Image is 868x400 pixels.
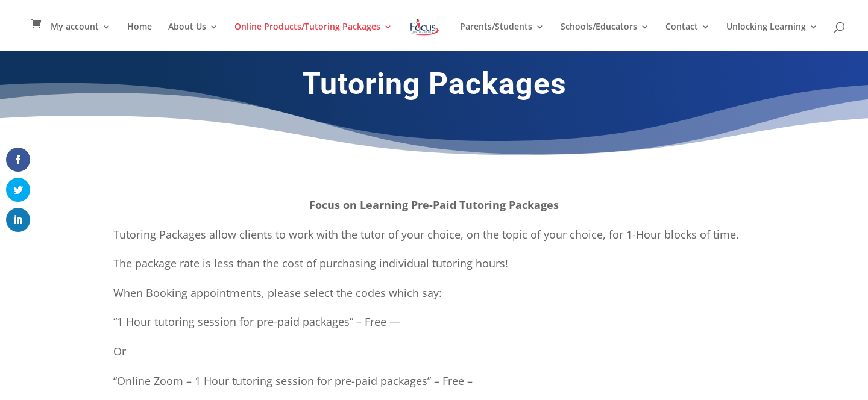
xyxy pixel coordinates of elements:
[726,22,818,51] a: Unlocking Learning
[113,254,755,284] p: The package rate is less than the cost of purchasing individual tutoring hours!
[309,198,559,212] strong: Focus on Learning Pre-Paid Tutoring Packages
[234,22,392,51] a: Online Products/Tutoring Packages
[460,22,544,51] a: Parents/Students
[108,66,759,108] h1: Tutoring Packages
[127,22,152,51] a: Home
[168,22,218,51] a: About Us
[113,225,755,255] p: Tutoring Packages allow clients to work with the tutor of your choice, on the topic of your choic...
[51,22,111,51] a: My account
[561,22,649,51] a: Schools/Educators
[113,342,755,372] p: Or
[409,16,440,38] img: Focus on Learning
[113,284,755,313] p: When Booking appointments, please select the codes which say:
[665,22,710,51] a: Contact
[113,313,755,342] p: “1 Hour tutoring session for pre-paid packages” – Free —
